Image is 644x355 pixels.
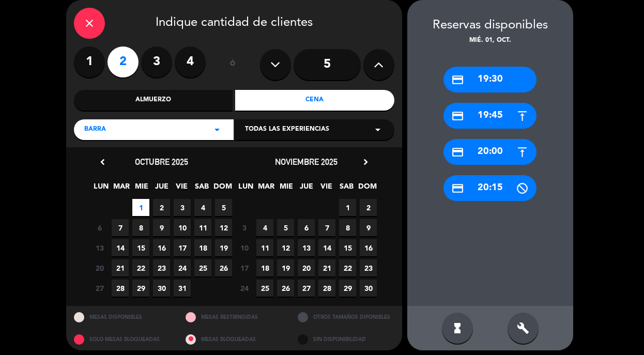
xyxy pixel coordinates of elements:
label: 4 [175,47,206,78]
div: ó [216,47,250,83]
span: 26 [277,280,294,297]
i: chevron_right [360,157,371,167]
i: hourglass_full [451,322,464,334]
span: 6 [91,219,108,236]
div: Reservas disponibles [407,16,573,36]
span: 8 [132,219,149,236]
span: 2 [360,199,377,216]
i: arrow_drop_down [372,124,384,136]
span: MAR [257,180,274,197]
span: 16 [153,239,170,256]
span: 7 [318,219,335,236]
span: DOM [213,180,231,197]
i: build [517,322,529,334]
span: 21 [112,259,129,276]
i: credit_card [451,110,464,122]
div: SOLO MESAS BLOQUEADAS [66,328,178,350]
span: 12 [277,239,294,256]
i: arrow_drop_down [211,124,223,136]
span: 10 [236,239,253,256]
span: 10 [174,219,191,236]
div: 19:30 [443,67,536,92]
span: 30 [360,280,377,297]
span: 15 [339,239,356,256]
span: 9 [153,219,170,236]
div: 19:45 [443,103,536,129]
span: 22 [132,259,149,276]
span: 30 [153,280,170,297]
span: 22 [339,259,356,276]
span: 27 [91,280,108,297]
span: 14 [112,239,129,256]
span: 31 [174,280,191,297]
span: 20 [298,259,315,276]
i: credit_card [451,146,464,159]
span: 27 [298,280,315,297]
label: 2 [108,47,139,78]
span: DOM [358,180,375,197]
span: MIE [133,180,150,197]
span: VIE [173,180,190,197]
span: 13 [298,239,315,256]
div: MESAS RESTRINGIDAS [178,306,290,328]
span: 11 [256,239,273,256]
span: 17 [174,239,191,256]
span: 19 [215,239,232,256]
span: SAB [193,180,210,197]
span: 29 [339,280,356,297]
label: 1 [74,47,105,78]
div: Indique cantidad de clientes [74,8,394,39]
span: 23 [153,259,170,276]
div: 20:15 [443,175,536,201]
span: noviembre 2025 [275,157,338,167]
span: 7 [112,219,129,236]
span: 11 [194,219,211,236]
div: MESAS DISPONIBLES [66,306,178,328]
div: OTROS TAMAÑOS DIPONIBLES [290,306,402,328]
span: 3 [236,219,253,236]
span: LUN [93,180,110,197]
span: 23 [360,259,377,276]
span: 4 [256,219,273,236]
span: 24 [236,280,253,297]
span: 13 [91,239,108,256]
span: octubre 2025 [135,157,188,167]
i: close [83,17,96,29]
span: 9 [360,219,377,236]
span: 4 [194,199,211,216]
span: LUN [237,180,254,197]
label: 3 [141,47,172,78]
span: 28 [318,280,335,297]
span: VIE [318,180,335,197]
span: JUE [298,180,315,197]
span: MAR [113,180,130,197]
div: mié. 01, oct. [407,36,573,46]
span: 16 [360,239,377,256]
span: JUE [153,180,170,197]
div: MESAS BLOQUEADAS [178,328,290,350]
span: 6 [298,219,315,236]
span: BARRA [84,125,106,135]
span: 5 [277,219,294,236]
span: 17 [236,259,253,276]
span: 12 [215,219,232,236]
span: 26 [215,259,232,276]
span: Todas las experiencias [245,125,329,135]
i: credit_card [451,73,464,86]
div: 20:00 [443,139,536,165]
span: 28 [112,280,129,297]
span: 8 [339,219,356,236]
div: Cena [235,90,394,111]
span: 5 [215,199,232,216]
span: 3 [174,199,191,216]
div: Almuerzo [74,90,233,111]
span: 1 [339,199,356,216]
span: 19 [277,259,294,276]
span: 15 [132,239,149,256]
span: 21 [318,259,335,276]
span: 25 [256,280,273,297]
div: SIN DISPONIBILIDAD [290,328,402,350]
span: 14 [318,239,335,256]
span: 24 [174,259,191,276]
i: chevron_left [97,157,108,167]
